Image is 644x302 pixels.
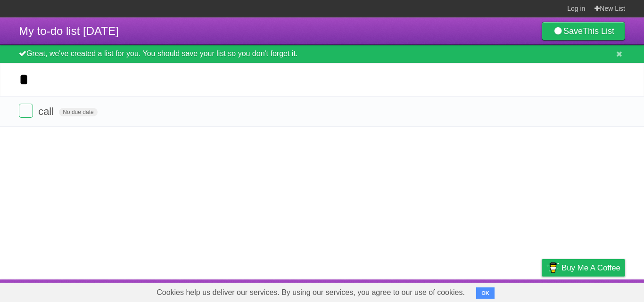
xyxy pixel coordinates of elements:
label: Done [19,104,33,118]
span: call [38,106,56,117]
img: Buy me a coffee [546,260,559,276]
span: My to-do list [DATE] [19,24,119,37]
span: No due date [59,108,97,116]
b: This List [583,26,614,36]
a: About [416,282,436,300]
a: Privacy [529,282,554,300]
a: Buy me a coffee [542,259,625,277]
a: SaveThis List [542,22,625,41]
a: Suggest a feature [566,282,625,300]
a: Terms [497,282,518,300]
span: Cookies help us deliver our services. By using our services, you agree to our use of cookies. [147,283,474,302]
span: Buy me a coffee [561,260,620,276]
button: OK [476,287,495,299]
a: Developers [447,282,486,300]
